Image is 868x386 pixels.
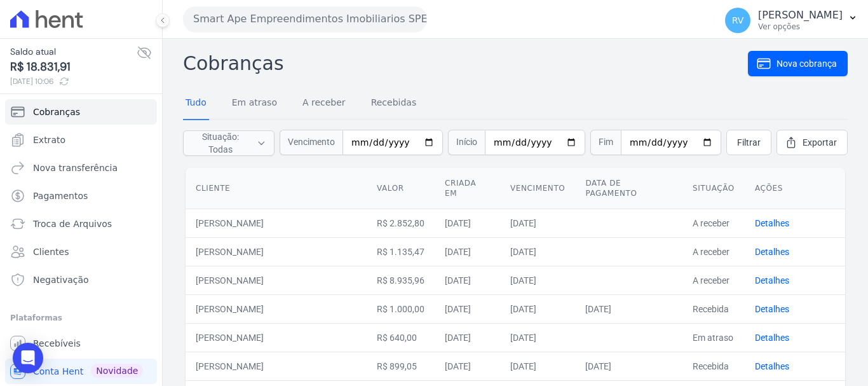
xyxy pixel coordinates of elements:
[33,134,65,146] span: Extrato
[435,168,500,209] th: Criada em
[183,130,275,156] button: Situação: Todas
[183,87,209,120] a: Tudo
[33,162,118,174] span: Nova transferência
[682,323,745,352] td: Em atraso
[682,266,745,294] td: A receber
[33,273,89,286] span: Negativação
[5,359,157,384] a: Conta Hent Novidade
[186,294,367,323] td: [PERSON_NAME]
[33,106,80,118] span: Cobranças
[10,310,152,326] div: Plataformas
[10,76,137,87] span: [DATE] 10:06
[280,130,342,155] span: Vencimento
[435,323,500,352] td: [DATE]
[33,217,112,230] span: Troca de Arquivos
[183,49,748,78] h2: Cobranças
[300,87,348,120] a: A receber
[758,9,843,22] p: [PERSON_NAME]
[500,168,575,209] th: Vencimento
[367,209,435,237] td: R$ 2.852,80
[732,16,744,25] span: RV
[10,59,137,76] span: R$ 18.831,91
[369,87,419,120] a: Recebidas
[33,365,83,378] span: Conta Hent
[5,267,157,293] a: Negativação
[682,352,745,380] td: Recebida
[10,45,137,59] span: Saldo atual
[191,130,249,156] span: Situação: Todas
[367,352,435,380] td: R$ 899,05
[803,136,837,149] span: Exportar
[186,266,367,294] td: [PERSON_NAME]
[186,352,367,380] td: [PERSON_NAME]
[758,22,843,32] p: Ver opções
[186,209,367,237] td: [PERSON_NAME]
[5,127,157,153] a: Extrato
[500,237,575,266] td: [DATE]
[33,245,69,258] span: Clientes
[367,266,435,294] td: R$ 8.935,96
[5,211,157,237] a: Troca de Arquivos
[500,266,575,294] td: [DATE]
[500,323,575,352] td: [DATE]
[590,130,621,155] span: Fim
[715,3,868,38] button: RV [PERSON_NAME] Ver opções
[448,130,485,155] span: Início
[755,333,789,343] a: Detalhes
[5,99,157,125] a: Cobranças
[575,352,682,380] td: [DATE]
[500,209,575,237] td: [DATE]
[776,130,848,155] a: Exportar
[682,209,745,237] td: A receber
[435,209,500,237] td: [DATE]
[745,168,845,209] th: Ações
[682,294,745,323] td: Recebida
[5,155,157,181] a: Nova transferência
[33,337,81,350] span: Recebíveis
[755,275,789,286] a: Detalhes
[435,237,500,266] td: [DATE]
[726,130,771,155] a: Filtrar
[435,352,500,380] td: [DATE]
[755,361,789,371] a: Detalhes
[5,183,157,209] a: Pagamentos
[500,294,575,323] td: [DATE]
[186,237,367,266] td: [PERSON_NAME]
[575,294,682,323] td: [DATE]
[367,237,435,266] td: R$ 1.135,47
[682,237,745,266] td: A receber
[186,323,367,352] td: [PERSON_NAME]
[748,51,848,76] a: Nova cobrança
[755,218,789,228] a: Detalhes
[755,247,789,257] a: Detalhes
[435,266,500,294] td: [DATE]
[367,168,435,209] th: Valor
[682,168,745,209] th: Situação
[33,190,88,202] span: Pagamentos
[575,168,682,209] th: Data de pagamento
[367,323,435,352] td: R$ 640,00
[367,294,435,323] td: R$ 1.000,00
[776,57,837,70] span: Nova cobrança
[500,352,575,380] td: [DATE]
[737,136,761,149] span: Filtrar
[13,343,43,373] div: Open Intercom Messenger
[91,364,143,378] span: Novidade
[186,168,367,209] th: Cliente
[755,304,789,314] a: Detalhes
[5,239,157,265] a: Clientes
[183,6,427,32] button: Smart Ape Empreendimentos Imobiliarios SPE LTDA
[435,294,500,323] td: [DATE]
[5,331,157,356] a: Recebíveis
[229,87,280,120] a: Em atraso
